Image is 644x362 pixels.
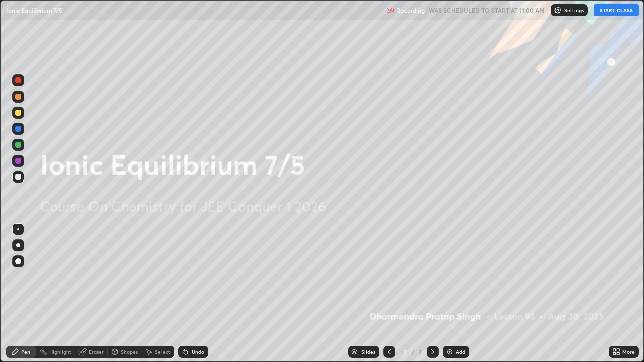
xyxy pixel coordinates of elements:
[456,349,465,354] div: Add
[622,349,635,354] div: More
[594,4,639,16] button: START CLASS
[6,6,62,14] p: Ionic Equilibrium 7/5
[386,6,394,14] img: recording.375f2c34.svg
[155,349,170,354] div: Select
[554,6,562,14] img: class-settings-icons
[446,348,454,356] img: add-slide-button
[21,349,30,354] div: Pen
[429,6,545,15] h5: WAS SCHEDULED TO START AT 11:00 AM
[49,349,71,354] div: Highlight
[361,349,375,354] div: Slides
[417,347,423,356] div: 2
[89,349,104,354] div: Eraser
[121,349,138,354] div: Shapes
[192,349,204,354] div: Undo
[412,349,415,355] div: /
[399,349,410,355] div: 2
[396,7,425,14] p: Recording
[564,8,584,13] p: Settings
